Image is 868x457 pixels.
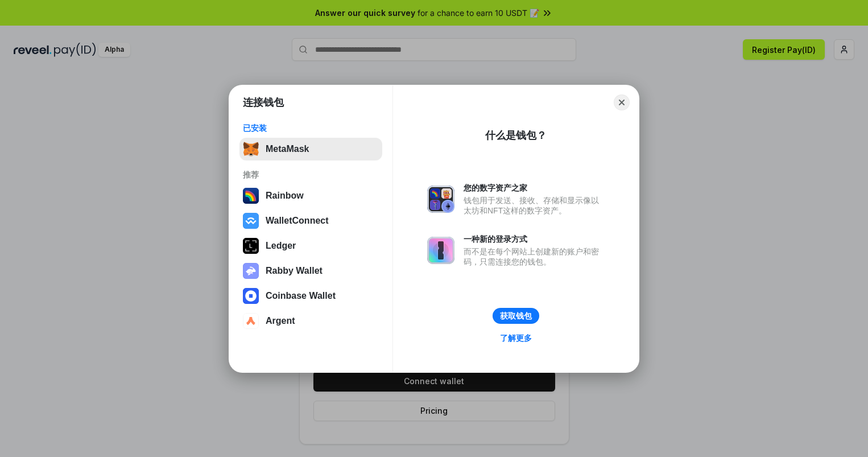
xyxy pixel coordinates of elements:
h1: 连接钱包 [243,96,284,109]
img: svg+xml,%3Csvg%20width%3D%2228%22%20height%3D%2228%22%20viewBox%3D%220%200%2028%2028%22%20fill%3D... [243,313,259,329]
button: Close [614,94,630,110]
button: Rabby Wallet [239,260,382,282]
div: 获取钱包 [500,311,532,321]
div: 推荐 [243,170,379,180]
div: 您的数字资产之家 [464,183,605,193]
img: svg+xml,%3Csvg%20width%3D%22120%22%20height%3D%22120%22%20viewBox%3D%220%200%20120%20120%22%20fil... [243,188,259,204]
button: MetaMask [239,138,382,160]
div: Coinbase Wallet [266,291,336,301]
img: svg+xml,%3Csvg%20xmlns%3D%22http%3A%2F%2Fwww.w3.org%2F2000%2Fsvg%22%20fill%3D%22none%22%20viewBox... [427,186,454,213]
div: 而不是在每个网站上创建新的账户和密码，只需连接您的钱包。 [464,246,605,267]
img: svg+xml,%3Csvg%20xmlns%3D%22http%3A%2F%2Fwww.w3.org%2F2000%2Fsvg%22%20width%3D%2228%22%20height%3... [243,238,259,254]
img: svg+xml,%3Csvg%20fill%3D%22none%22%20height%3D%2233%22%20viewBox%3D%220%200%2035%2033%22%20width%... [243,141,259,157]
div: Rainbow [266,191,304,201]
button: Ledger [239,234,382,257]
button: WalletConnect [239,209,382,232]
button: Argent [239,310,382,332]
img: svg+xml,%3Csvg%20width%3D%2228%22%20height%3D%2228%22%20viewBox%3D%220%200%2028%2028%22%20fill%3D... [243,288,259,304]
div: Ledger [266,241,296,251]
img: svg+xml,%3Csvg%20width%3D%2228%22%20height%3D%2228%22%20viewBox%3D%220%200%2028%2028%22%20fill%3D... [243,213,259,229]
div: 钱包用于发送、接收、存储和显示像以太坊和NFT这样的数字资产。 [464,195,605,216]
div: Argent [266,316,295,326]
button: Rainbow [239,184,382,207]
div: 了解更多 [500,333,532,343]
div: WalletConnect [266,216,329,226]
button: 获取钱包 [493,308,539,324]
button: Coinbase Wallet [239,285,382,307]
div: 已安装 [243,123,379,133]
div: 什么是钱包？ [485,129,547,142]
div: 一种新的登录方式 [464,234,605,244]
div: MetaMask [266,144,309,154]
img: svg+xml,%3Csvg%20xmlns%3D%22http%3A%2F%2Fwww.w3.org%2F2000%2Fsvg%22%20fill%3D%22none%22%20viewBox... [427,237,454,264]
a: 了解更多 [493,331,539,345]
img: svg+xml,%3Csvg%20xmlns%3D%22http%3A%2F%2Fwww.w3.org%2F2000%2Fsvg%22%20fill%3D%22none%22%20viewBox... [243,263,259,279]
div: Rabby Wallet [266,266,323,276]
